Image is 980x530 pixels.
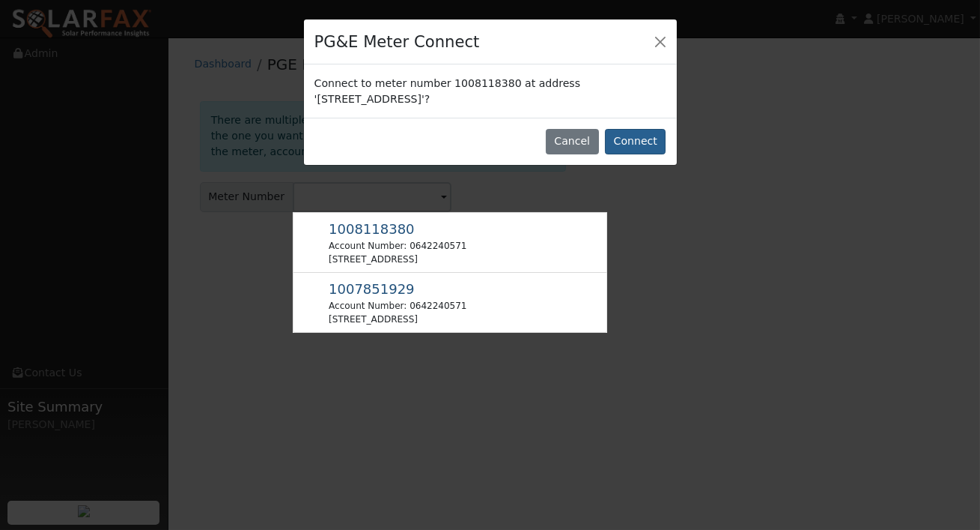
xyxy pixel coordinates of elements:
[329,253,466,266] div: [STREET_ADDRESS]
[329,284,415,296] span: Usage Point: 8348725403
[329,221,415,237] span: 1008118380
[304,64,677,117] div: Connect to meter number 1008118380 at address '[STREET_ADDRESS]'?
[329,281,415,297] span: 1007851929
[605,129,666,154] button: Connect
[650,31,671,52] button: Close
[314,30,480,54] h4: PG&E Meter Connect
[329,239,466,253] div: Account Number: 0642240571
[329,313,466,326] div: [STREET_ADDRESS]
[546,129,599,154] button: Cancel
[329,224,415,236] span: Usage Point: 2141425415
[329,299,466,313] div: Account Number: 0642240571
